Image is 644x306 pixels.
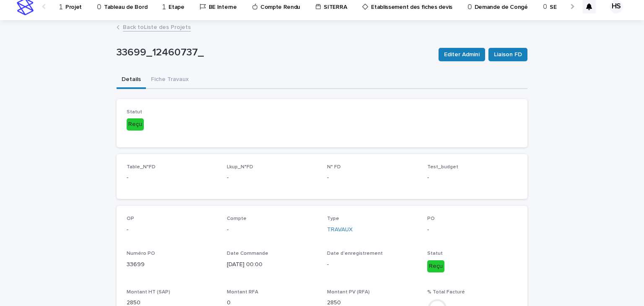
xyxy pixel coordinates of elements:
span: N° FD [327,165,341,170]
p: - [227,173,317,182]
button: Liaison FD [488,48,527,61]
span: PO [427,216,435,221]
p: [DATE] 00:00 [227,260,317,269]
span: Montant HT (SAP) [127,290,170,295]
p: - [427,173,517,182]
span: Montant PV (RFA) [327,290,370,295]
button: Fiche Travaux [146,71,194,89]
span: Numéro PO [127,251,155,256]
span: % Total Facturé [427,290,465,295]
div: Reçu [127,118,144,131]
span: Date d'enregistrement [327,251,383,256]
p: - [327,260,417,269]
a: TRAVAUX [327,225,353,234]
p: 33699_12460737_ [117,47,432,59]
span: Type [327,216,339,221]
span: OP [127,216,134,221]
p: - [227,225,317,234]
p: - [427,225,517,234]
div: Reçu [427,260,444,272]
button: Editer Admini [439,48,485,61]
span: Montant RFA [227,290,258,295]
p: - [127,173,217,182]
a: Back toListe des Projets [123,22,191,31]
p: - [127,225,217,234]
span: Table_N°FD [127,165,156,170]
p: 33699 [127,260,217,269]
span: Liaison FD [494,50,522,59]
span: Lkup_N°FD [227,165,253,170]
p: - [327,173,417,182]
span: Statut [427,251,443,256]
span: Compte [227,216,247,221]
span: Statut [127,110,142,115]
button: Details [117,71,146,89]
span: Editer Admini [444,50,480,59]
span: Test_budget [427,165,458,170]
span: Date Commande [227,251,268,256]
